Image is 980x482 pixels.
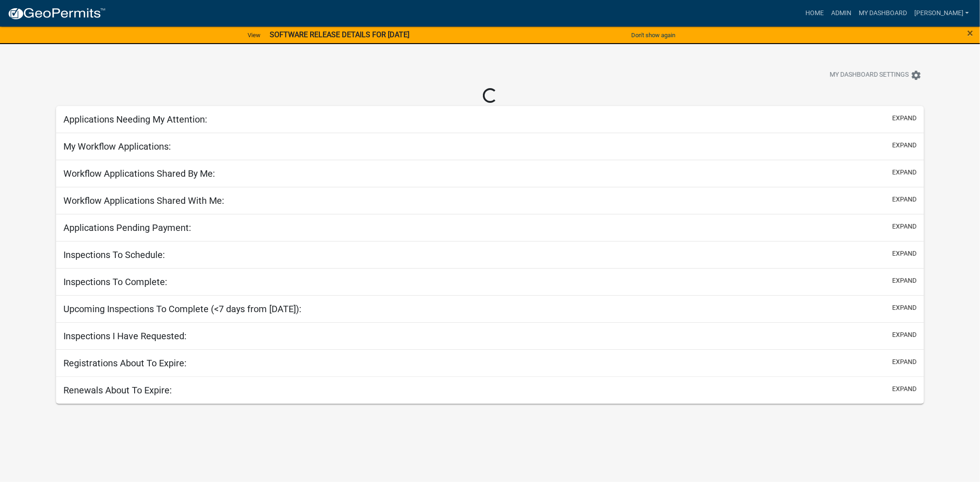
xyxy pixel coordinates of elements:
[892,384,917,394] button: expand
[911,70,922,81] i: settings
[270,30,409,39] strong: SOFTWARE RELEASE DETAILS FOR [DATE]
[63,385,172,396] h5: Renewals About To Expire:
[63,276,167,287] h5: Inspections To Complete:
[911,5,973,22] a: [PERSON_NAME]
[892,276,917,286] button: expand
[892,195,917,204] button: expand
[63,141,171,152] h5: My Workflow Applications:
[827,5,855,22] a: Admin
[63,195,224,206] h5: Workflow Applications Shared With Me:
[892,222,917,231] button: expand
[830,70,909,81] span: My Dashboard Settings
[63,303,301,314] h5: Upcoming Inspections To Complete (<7 days from [DATE]):
[628,28,679,43] button: Don't show again
[892,140,917,150] button: expand
[892,330,917,340] button: expand
[63,331,187,342] h5: Inspections I Have Requested:
[892,303,917,313] button: expand
[63,358,187,369] h5: Registrations About To Expire:
[892,249,917,258] button: expand
[244,28,264,43] a: View
[967,28,973,39] button: Close
[63,114,207,125] h5: Applications Needing My Attention:
[822,66,929,84] button: My Dashboard Settingssettings
[855,5,911,22] a: My Dashboard
[63,168,215,179] h5: Workflow Applications Shared By Me:
[892,357,917,367] button: expand
[892,168,917,177] button: expand
[892,113,917,123] button: expand
[967,27,973,39] span: ×
[63,249,165,260] h5: Inspections To Schedule:
[802,5,827,22] a: Home
[63,222,191,233] h5: Applications Pending Payment:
